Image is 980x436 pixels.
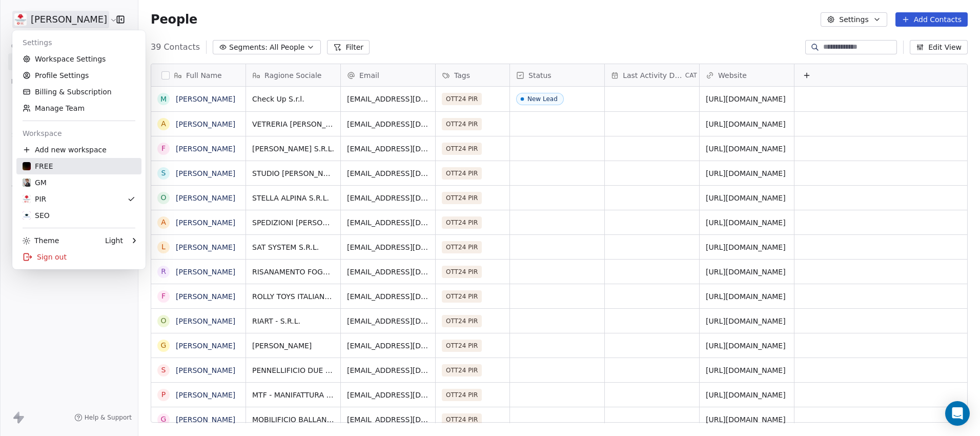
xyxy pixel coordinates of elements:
div: SEO [23,210,50,221]
a: Workspace Settings [16,51,141,67]
img: Icona%20StudioSEO_160x160.jpg [23,211,31,220]
div: Settings [16,34,141,51]
div: Add new workspace [16,142,141,158]
img: gradiend-bg-dark_compress.jpg [23,162,31,170]
div: Sign out [16,249,141,265]
div: PIR [23,194,46,204]
div: Light [105,235,123,246]
div: Workspace [16,125,141,142]
div: FREE [23,161,53,171]
img: consulente_stile_cartoon.jpg [23,179,31,187]
div: GM [23,177,47,188]
a: Manage Team [16,100,141,116]
img: logo%20piramis%20vodafone.jpg [23,195,31,203]
a: Billing & Subscription [16,84,141,100]
a: Profile Settings [16,67,141,84]
div: Theme [23,235,59,246]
